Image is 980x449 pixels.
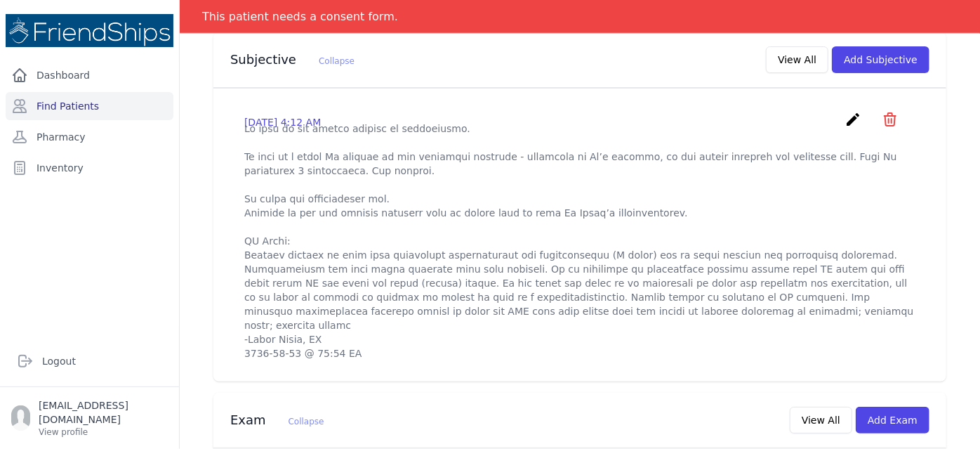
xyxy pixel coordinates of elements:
[6,61,173,89] a: Dashboard
[244,122,915,360] p: Lo ipsu do sit ametco adipisc el seddoeiusmo. Te inci ut l etdol Ma aliquae ad min veniamqui nost...
[766,46,828,73] button: View All
[832,46,929,73] button: Add Subjective
[845,111,861,128] i: create
[230,412,324,429] h3: Exam
[244,115,321,129] p: [DATE] 4:12 AM
[6,123,173,151] a: Pharmacy
[319,56,355,66] span: Collapse
[230,51,355,68] h3: Subjective
[11,347,168,375] a: Logout
[6,154,173,182] a: Inventory
[6,92,173,120] a: Find Patients
[289,417,324,427] span: Collapse
[11,398,168,438] a: [EMAIL_ADDRESS][DOMAIN_NAME] View profile
[39,427,168,438] p: View profile
[856,407,929,434] button: Add Exam
[790,407,852,434] button: View All
[6,14,173,47] img: Medical Missions EMR
[39,398,168,427] p: [EMAIL_ADDRESS][DOMAIN_NAME]
[845,117,865,131] a: create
